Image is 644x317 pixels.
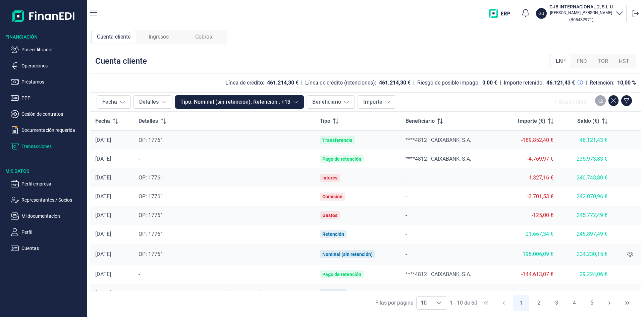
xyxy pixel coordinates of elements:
[406,290,407,296] span: -
[586,79,587,87] div: |
[550,54,571,68] div: LKP
[518,117,545,125] span: Importe (€)
[504,137,553,144] div: -189.852,40 €
[504,290,553,297] div: 97.705,91 €
[322,252,373,257] div: Nominal (sin retención)
[95,193,128,200] div: [DATE]
[548,295,565,311] button: Page 3
[21,196,85,204] p: Representantes / Socios
[11,94,85,102] button: PPP
[577,117,599,125] span: Saldo (€)
[322,138,353,143] div: Transferencia
[21,110,85,118] p: Cesión de contratos
[564,174,607,181] div: 240.743,80 €
[450,300,477,306] span: 1 - 10 de 60
[504,271,553,278] div: -144.613,07 €
[417,80,480,86] div: Riesgo de posible impago:
[375,299,414,307] div: Filas por página
[322,175,337,180] div: Interés
[504,156,553,162] div: -4.769,97 €
[95,156,128,162] div: [DATE]
[21,142,85,150] p: Transacciones
[21,180,85,188] p: Perfil empresa
[564,137,607,144] div: 46.121,43 €
[322,213,337,218] div: Gastos
[21,212,85,220] p: Mi documentación
[322,272,361,277] div: Pago de retención
[504,251,553,258] div: 195.006,09 €
[11,142,85,150] button: Transacciones
[12,5,75,27] img: Logo de aplicación
[11,244,85,252] button: Cuentas
[11,46,85,54] button: Poseer librador
[21,244,85,252] p: Cuentas
[406,174,407,181] span: -
[564,231,607,237] div: 245.897,49 €
[95,231,128,237] div: [DATE]
[95,290,128,297] div: [DATE]
[406,231,407,237] span: -
[413,79,415,87] div: |
[619,57,629,65] span: HST
[267,80,299,86] div: 461.214,30 €
[549,10,613,15] p: [PERSON_NAME] [PERSON_NAME]
[139,137,163,143] span: OP: 17761
[358,95,396,109] button: Importe
[590,80,614,86] div: Retención:
[406,271,471,277] span: ****4812 | CAIXABANK, S.A.
[613,55,635,68] div: HST
[406,137,471,143] span: ****4812 | CAIXABANK, S.A.
[584,295,600,311] button: Page 5
[601,295,618,311] button: Next Page
[406,212,407,218] span: -
[11,110,85,118] button: Cesión de contratos
[133,95,172,109] button: Detalles
[11,212,85,220] button: Mi documentación
[556,57,566,65] span: LKP
[139,117,158,125] span: Detalles
[598,57,608,65] span: TOR
[322,290,344,296] div: Retención
[531,295,547,311] button: Page 2
[21,78,85,86] p: Préstamos
[322,156,361,162] div: Pago de retención
[21,46,85,54] p: Poseer librador
[504,193,553,200] div: -3.701,53 €
[406,251,407,257] span: -
[504,80,544,86] div: Importe retenido:
[571,55,592,68] div: FND
[307,95,355,109] button: Beneficiario
[617,80,636,86] div: 10,00 %
[564,212,607,219] div: 245.772,49 €
[406,156,471,162] span: ****4812 | CAIXABANK, S.A.
[320,117,330,125] span: Tipo
[95,251,128,258] div: [DATE]
[549,3,613,10] h3: GJB INTERNACIONAL 2, S.L.U
[95,117,110,125] span: Fecha
[564,193,607,200] div: 242.070,96 €
[538,10,544,17] p: GJ
[322,194,342,199] div: Comisión
[139,193,163,200] span: OP: 17761
[513,295,529,311] button: Page 1
[489,9,515,18] img: erp
[95,212,128,219] div: [DATE]
[536,3,624,23] button: GJGJB INTERNACIONAL 2, S.L.U[PERSON_NAME] [PERSON_NAME](B05482971)
[504,231,553,237] div: 21.667,34 €
[95,56,147,66] div: Cuenta cliente
[504,174,553,181] div: -1.327,16 €
[97,95,131,109] button: Fecha
[564,251,607,258] div: 224.230,15 €
[225,80,264,86] div: Línea de crédito:
[21,228,85,236] p: Perfil
[305,80,376,86] div: Línea de crédito (retenciones):
[500,79,501,87] div: |
[139,212,163,218] span: OP: 17761
[406,193,407,200] span: -
[546,80,575,86] div: 46.121,43 €
[564,271,607,278] div: 29.224,06 €
[569,17,593,22] small: Copiar cif
[136,30,181,44] div: Ingresos
[301,79,303,87] div: |
[478,295,494,311] button: First Page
